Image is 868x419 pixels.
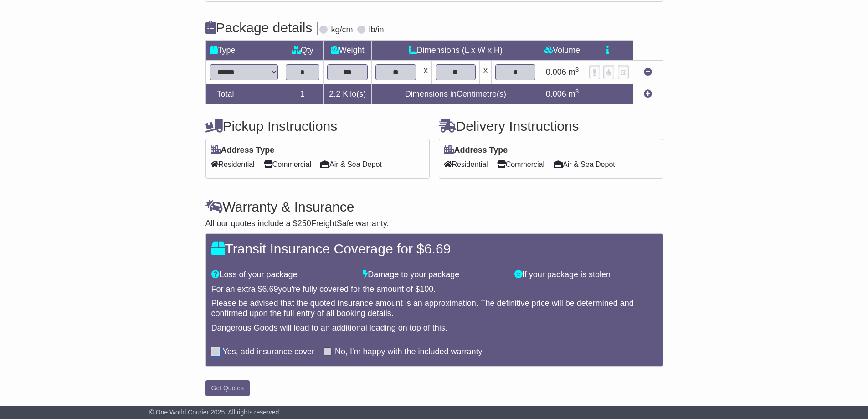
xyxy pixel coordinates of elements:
button: Get Quotes [205,380,250,396]
h4: Package details | [205,20,320,35]
td: Total [205,84,282,104]
td: Volume [539,40,585,60]
label: kg/cm [331,25,353,35]
label: Yes, add insurance cover [223,347,314,357]
span: Residential [444,157,488,171]
span: m [569,67,579,77]
div: Dangerous Goods will lead to an additional loading on top of this. [211,323,657,333]
div: For an extra $ you're fully covered for the amount of $ . [211,285,657,295]
td: x [420,60,431,84]
span: Air & Sea Depot [554,157,615,171]
label: Address Type [211,145,275,155]
span: Commercial [264,157,311,171]
h4: Transit Insurance Coverage for $ [211,241,657,256]
span: 0.006 [546,89,566,98]
td: x [480,60,492,84]
span: m [569,89,579,98]
label: lb/in [369,25,384,35]
div: Loss of your package [207,270,359,280]
span: © One World Courier 2025. All rights reserved. [149,409,281,416]
td: Qty [282,40,324,60]
span: 250 [298,219,311,228]
td: Type [205,40,282,60]
div: If your package is stolen [510,270,662,280]
span: 100 [420,285,433,294]
label: No, I'm happy with the included warranty [335,347,483,357]
h4: Pickup Instructions [205,119,430,134]
td: Weight [324,40,372,60]
span: 6.69 [424,241,451,256]
span: 0.006 [546,67,566,77]
span: Commercial [497,157,544,171]
td: Dimensions in Centimetre(s) [372,84,539,104]
label: Address Type [444,145,508,155]
h4: Warranty & Insurance [205,199,663,214]
div: Please be advised that the quoted insurance amount is an approximation. The definitive price will... [211,299,657,318]
sup: 3 [575,88,579,95]
span: Air & Sea Depot [320,157,382,171]
td: 1 [282,84,324,104]
a: Remove this item [644,67,652,77]
span: Residential [211,157,255,171]
span: 2.2 [329,89,340,98]
div: Damage to your package [358,270,510,280]
div: All our quotes include a $ FreightSafe warranty. [205,219,663,229]
span: 6.69 [262,285,278,294]
td: Dimensions (L x W x H) [372,40,539,60]
sup: 3 [575,66,579,73]
h4: Delivery Instructions [439,119,663,134]
a: Add new item [644,89,652,98]
td: Kilo(s) [324,84,372,104]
